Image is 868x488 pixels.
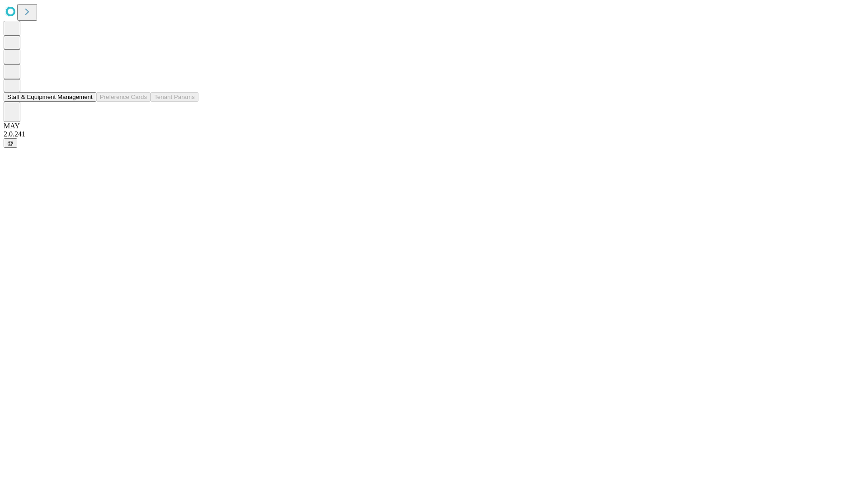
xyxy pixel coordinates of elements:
[4,138,17,148] button: @
[7,140,14,146] span: @
[96,92,151,102] button: Preference Cards
[4,130,864,138] div: 2.0.241
[151,92,198,102] button: Tenant Params
[4,122,864,130] div: MAY
[4,92,96,102] button: Staff & Equipment Management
